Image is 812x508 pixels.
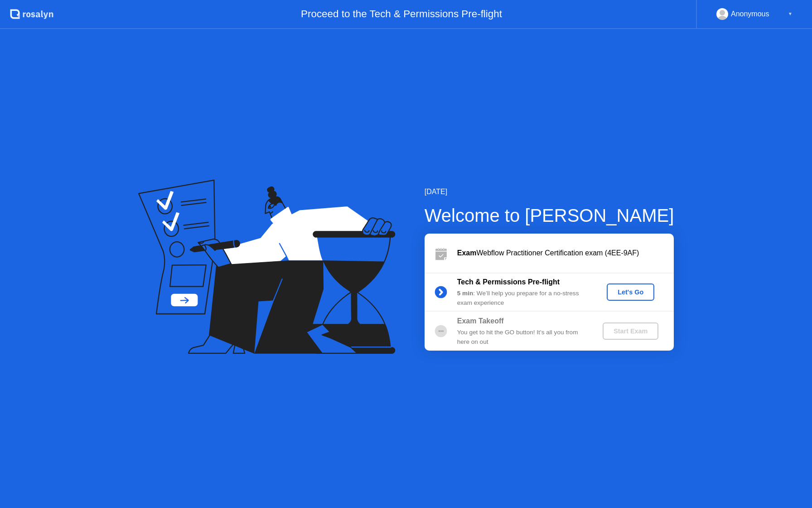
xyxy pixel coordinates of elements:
div: Welcome to [PERSON_NAME] [425,202,674,229]
button: Start Exam [603,322,658,340]
b: Exam Takeoff [457,317,504,325]
div: Let's Go [610,288,651,296]
div: Webflow Practitioner Certification exam (4EE-9AF) [457,248,674,259]
div: Start Exam [606,327,655,335]
div: Anonymous [731,8,769,20]
b: Tech & Permissions Pre-flight [457,278,560,286]
div: You get to hit the GO button! It’s all you from here on out [457,328,588,347]
div: [DATE] [425,186,674,197]
b: 5 min [457,290,474,297]
button: Let's Go [607,283,654,301]
b: Exam [457,249,477,257]
div: : We’ll help you prepare for a no-stress exam experience [457,289,588,308]
div: ▼ [788,8,793,20]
